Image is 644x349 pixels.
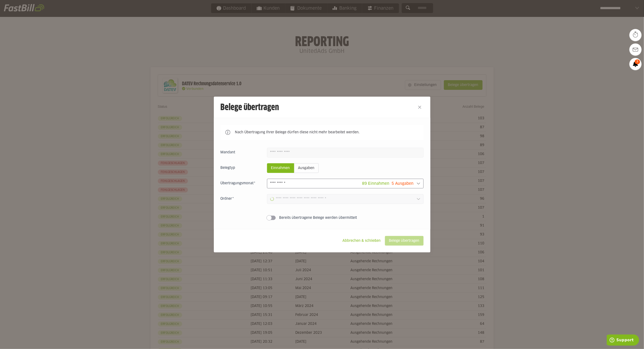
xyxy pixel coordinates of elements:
[267,163,294,173] sl-radio-button: Einnahmen
[607,335,639,347] iframe: Öffnet ein Widget, in dem Sie weitere Informationen finden
[294,163,319,173] sl-radio-button: Ausgaben
[385,236,424,246] sl-button: Belege übertragen
[339,236,385,246] sl-button: Abbrechen & schließen
[392,182,414,185] span: 5 Ausgaben
[221,215,424,220] sl-switch: Bereits übertragene Belege werden übermittelt
[635,59,640,64] span: 3
[362,182,390,185] span: 89 Einnahmen
[630,58,642,70] a: 3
